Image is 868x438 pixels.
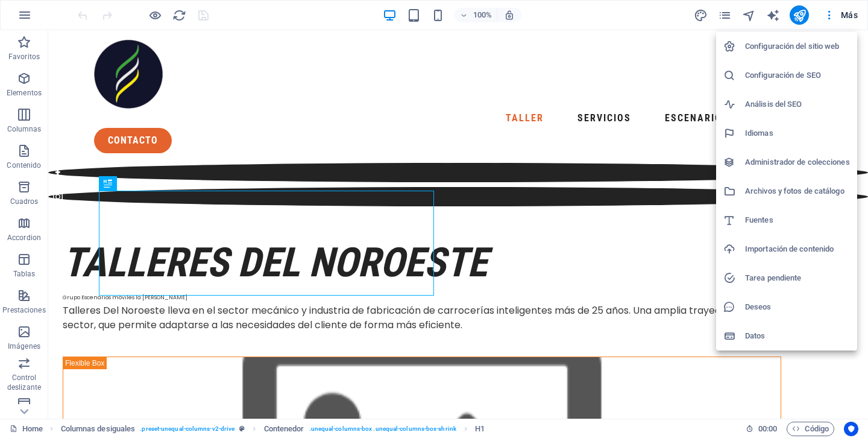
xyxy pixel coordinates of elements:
[745,300,850,314] h6: Deseos
[745,97,850,112] h6: Análisis del SEO
[745,68,850,83] h6: Configuración de SEO
[745,271,850,285] h6: Tarea pendiente
[745,155,850,170] h6: Administrador de colecciones
[745,184,850,198] h6: Archivos y fotos de catálogo
[745,126,850,141] h6: Idiomas
[745,242,850,256] h6: Importación de contenido
[745,39,850,54] h6: Configuración del sitio web
[745,213,850,227] h6: Fuentes
[745,329,850,343] h6: Datos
